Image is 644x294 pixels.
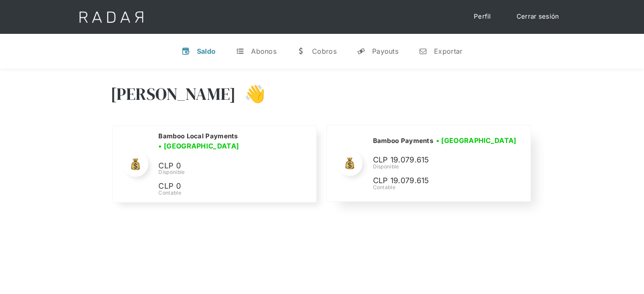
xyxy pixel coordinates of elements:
div: Saldo [197,47,216,55]
div: w [297,47,305,55]
div: v [182,47,190,55]
h2: Bamboo Payments [373,137,433,145]
div: Payouts [372,47,398,55]
p: CLP 19.079.615 [373,154,500,166]
div: Contable [373,184,519,191]
div: t [236,47,244,55]
div: y [357,47,365,55]
div: Contable [158,189,306,197]
div: Disponible [158,168,306,176]
h3: • [GEOGRAPHIC_DATA] [158,141,239,151]
div: Abonos [251,47,276,55]
p: CLP 0 [158,180,285,192]
p: CLP 19.079.615 [373,175,500,187]
div: Exportar [434,47,462,55]
div: Cobros [312,47,337,55]
div: Disponible [373,163,519,170]
a: Perfil [465,8,500,25]
h3: 👋 [236,83,265,104]
a: Cerrar sesión [508,8,568,25]
h2: Bamboo Local Payments [158,132,238,140]
h3: • [GEOGRAPHIC_DATA] [436,135,517,146]
div: n [419,47,427,55]
p: CLP 0 [158,160,285,172]
h3: [PERSON_NAME] [111,83,236,104]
